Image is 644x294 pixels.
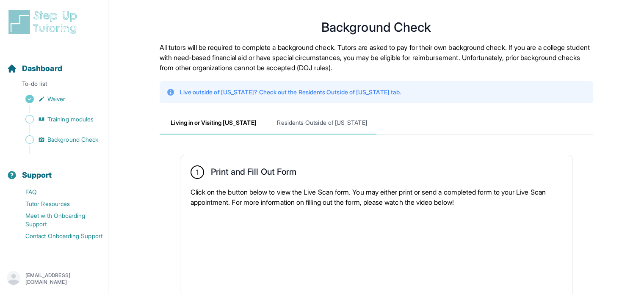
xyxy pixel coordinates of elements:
a: Meet with Onboarding Support [7,210,108,230]
a: Background Check [7,134,108,146]
span: Training modules [47,115,94,124]
button: Dashboard [3,49,105,78]
p: [EMAIL_ADDRESS][DOMAIN_NAME] [25,272,101,286]
span: Background Check [47,135,98,144]
span: 1 [196,167,198,177]
h1: Background Check [160,22,593,32]
a: Training modules [7,113,108,125]
img: logo [7,8,82,36]
p: Live outside of [US_STATE]? Check out the Residents Outside of [US_STATE] tab. [180,88,401,96]
span: Support [22,169,52,181]
a: Contact Onboarding Support [7,230,108,242]
p: All tutors will be required to complete a background check. Tutors are asked to pay for their own... [160,42,593,73]
button: [EMAIL_ADDRESS][DOMAIN_NAME] [7,271,101,286]
a: Waiver [7,93,108,105]
h2: Print and Fill Out Form [211,167,297,180]
span: Dashboard [22,63,62,74]
span: Waiver [47,95,65,103]
nav: Tabs [160,112,593,135]
p: Click on the button below to view the Live Scan form. You may either print or send a completed fo... [191,187,562,207]
p: To-do list [3,80,105,91]
a: Tutor Resources [7,198,108,210]
button: Support [3,156,105,184]
span: Living in or Visiting [US_STATE] [160,112,268,135]
a: Dashboard [7,63,62,74]
span: Residents Outside of [US_STATE] [268,112,376,135]
a: FAQ [7,186,108,198]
